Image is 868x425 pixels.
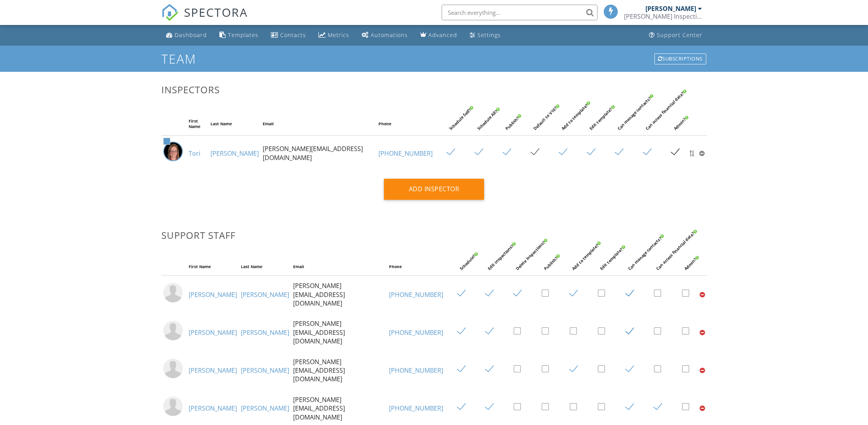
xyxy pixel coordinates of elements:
[389,290,443,299] a: [PHONE_NUMBER]
[210,149,259,158] a: [PERSON_NAME]
[377,112,435,136] th: Phone
[161,52,707,66] h1: Team
[627,223,675,271] div: Can manage contacts?
[161,11,248,27] a: SPECTORA
[384,179,484,200] div: Add Inspector
[315,28,352,43] a: Metrics
[163,397,183,416] img: default-user-f0147aede5fd5fa78ca7ade42f37bd4542148d508eef1c3d3ea960f66861d68b.jpg
[560,84,608,132] div: Add to template?
[532,84,580,132] div: Default to V10?
[291,352,387,389] td: [PERSON_NAME][EMAIL_ADDRESS][DOMAIN_NAME]
[241,366,289,375] a: [PERSON_NAME]
[589,84,636,132] div: Edit template?
[189,328,237,337] a: [PERSON_NAME]
[673,84,721,132] div: Admin?
[387,258,445,276] th: Phone
[599,223,647,271] div: Edit template?
[389,366,443,375] a: [PHONE_NUMBER]
[654,53,707,65] a: Subscriptions
[291,276,387,314] td: [PERSON_NAME][EMAIL_ADDRESS][DOMAIN_NAME]
[161,230,707,240] h3: Support Staff
[328,31,349,39] div: Metrics
[428,31,457,39] div: Advanced
[571,223,619,271] div: Add to template?
[657,31,702,39] div: Support Center
[645,84,693,132] div: Can access financial data?
[163,28,210,43] a: Dashboard
[442,5,598,20] input: Search everything...
[163,283,183,302] img: default-user-f0147aede5fd5fa78ca7ade42f37bd4542148d508eef1c3d3ea960f66861d68b.jpg
[486,223,534,271] div: Edit inspections?
[477,31,501,39] div: Settings
[448,84,496,132] div: Schedule Self?
[417,28,460,43] a: Advanced
[161,4,179,21] img: The Best Home Inspection Software - Spectora
[241,328,289,337] a: [PERSON_NAME]
[187,258,239,276] th: First Name
[189,290,237,299] a: [PERSON_NAME]
[359,28,411,43] a: Automations (Basic)
[209,112,261,136] th: Last Name
[241,404,289,413] a: [PERSON_NAME]
[228,31,258,39] div: Templates
[261,135,377,171] td: [PERSON_NAME][EMAIL_ADDRESS][DOMAIN_NAME]
[654,53,706,64] div: Subscriptions
[239,258,291,276] th: Last Name
[163,359,183,378] img: default-user-f0147aede5fd5fa78ca7ade42f37bd4542148d508eef1c3d3ea960f66861d68b.jpg
[268,28,309,43] a: Contacts
[163,142,183,161] img: profile_photo.jpg
[645,5,696,12] div: [PERSON_NAME]
[683,223,731,271] div: Admin?
[189,366,237,375] a: [PERSON_NAME]
[646,28,705,43] a: Support Center
[291,313,387,351] td: [PERSON_NAME][EMAIL_ADDRESS][DOMAIN_NAME]
[624,12,702,20] div: Murray Inspection Services
[187,112,209,136] th: First Name
[476,84,524,132] div: Schedule All?
[458,223,506,271] div: Schedule?
[161,84,707,95] h3: Inspectors
[175,31,207,39] div: Dashboard
[189,149,200,158] a: Tori
[163,321,183,340] img: default-user-f0147aede5fd5fa78ca7ade42f37bd4542148d508eef1c3d3ea960f66861d68b.jpg
[514,223,562,271] div: Delete inspections?
[543,223,590,271] div: Publish?
[241,290,289,299] a: [PERSON_NAME]
[280,31,306,39] div: Contacts
[655,223,703,271] div: Can access financial data?
[371,31,408,39] div: Automations
[189,404,237,413] a: [PERSON_NAME]
[389,404,443,413] a: [PHONE_NUMBER]
[389,328,443,337] a: [PHONE_NUMBER]
[216,28,262,43] a: Templates
[617,84,665,132] div: Can manage contacts?
[504,84,552,132] div: Publish?
[378,149,433,158] a: [PHONE_NUMBER]
[291,258,387,276] th: Email
[261,112,377,136] th: Email
[467,28,504,43] a: Settings
[184,4,248,20] span: SPECTORA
